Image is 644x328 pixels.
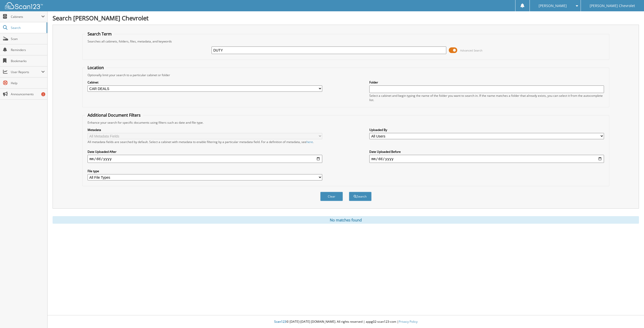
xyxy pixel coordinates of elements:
[369,128,604,132] label: Uploaded By
[320,192,343,201] button: Clear
[88,150,322,154] label: Date Uploaded After
[85,39,607,43] div: Searches all cabinets, folders, files, metadata, and keywords
[11,81,45,85] span: Help
[369,80,604,84] label: Folder
[11,15,41,19] span: Cabinets
[11,48,45,52] span: Reminders
[88,155,322,163] input: start
[539,4,567,7] span: [PERSON_NAME]
[11,59,45,63] span: Bookmarks
[11,70,41,74] span: User Reports
[85,31,114,37] legend: Search Term
[590,4,635,7] span: [PERSON_NAME] Chevrolet
[11,37,45,41] span: Scan
[85,112,143,118] legend: Additional Document Filters
[274,319,286,324] span: Scan123
[369,155,604,163] input: end
[5,2,43,9] img: scan123-logo-white.svg
[88,169,322,173] label: File type
[306,140,313,144] a: here
[460,49,482,52] span: Advanced Search
[11,26,44,30] span: Search
[41,92,45,96] div: 2
[88,80,322,84] label: Cabinet
[53,216,639,224] div: No matches found
[85,73,607,77] div: Optionally limit your search to a particular cabinet or folder
[11,92,45,96] span: Announcements
[399,319,418,324] a: Privacy Policy
[53,14,639,22] h1: Search [PERSON_NAME] Chevrolet
[85,120,607,125] div: Enhance your search for specific documents using filters such as date and file type.
[85,65,106,70] legend: Location
[88,140,322,144] div: All metadata fields are searched by default. Select a cabinet with metadata to enable filtering b...
[48,316,644,328] div: © [DATE]-[DATE] [DOMAIN_NAME]. All rights reserved | appg02-scan123-com |
[369,93,604,102] div: Select a cabinet and begin typing the name of the folder you want to search in. If the name match...
[88,128,322,132] label: Metadata
[349,192,372,201] button: Search
[369,150,604,154] label: Date Uploaded Before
